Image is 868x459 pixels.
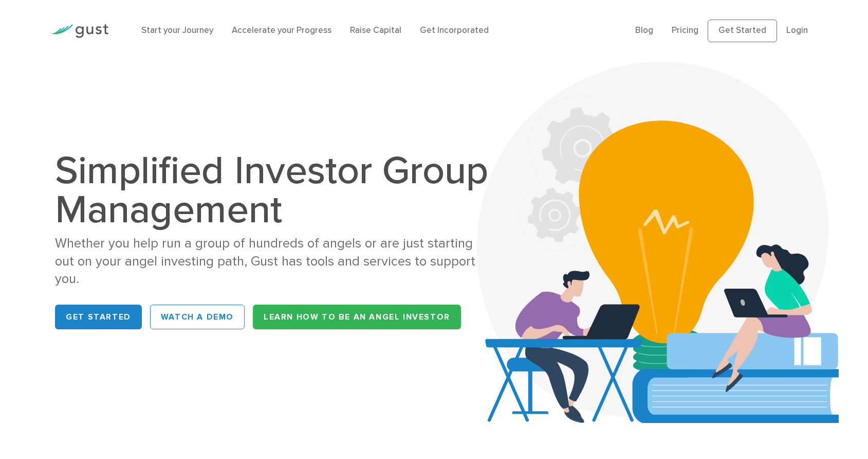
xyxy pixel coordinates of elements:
[55,151,491,229] h1: Simplified Investor Group Management
[51,24,108,38] img: Gust Logo
[253,305,461,329] a: Learn How to be an Angel Investor
[55,305,142,329] a: Get Started
[786,25,808,36] a: Login
[477,62,839,423] img: Aca 2023 Hero Bg
[55,235,491,288] div: Whether you help run a group of hundreds of angels or are just starting out on your angel investi...
[420,25,489,36] a: Get Incorporated
[232,25,331,36] a: Accelerate your Progress
[150,305,245,329] a: WATCH A DEMO
[672,25,698,36] a: Pricing
[708,20,777,42] a: Get Started
[635,25,653,36] a: Blog
[141,25,213,36] a: Start your Journey
[350,25,401,36] a: Raise Capital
